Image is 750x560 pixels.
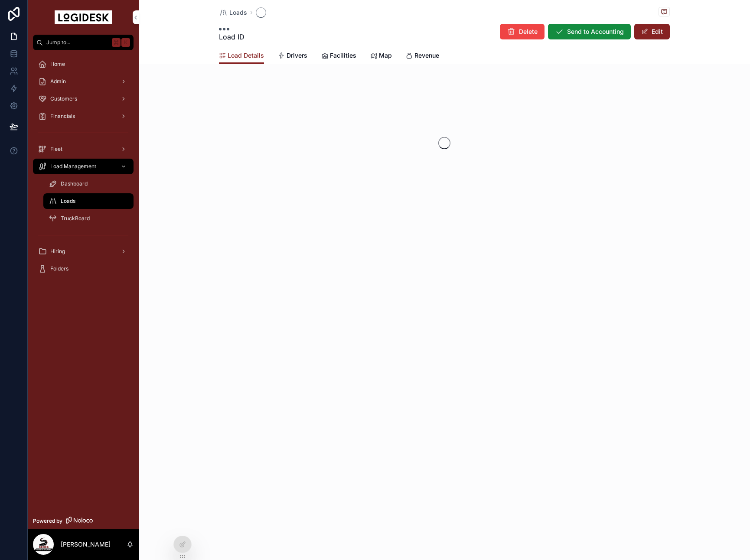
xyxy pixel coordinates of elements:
p: [PERSON_NAME] [61,540,111,549]
span: Loads [61,198,75,205]
span: Customers [50,95,77,102]
img: App logo [55,10,112,24]
span: Powered by [33,518,62,524]
a: Drivers [278,48,307,65]
span: Admin [50,78,66,85]
span: Home [50,61,65,68]
span: Load ID [219,32,245,42]
button: Edit [634,24,670,39]
span: Load Management [50,163,96,170]
a: Hiring [33,244,134,259]
span: Map [379,51,392,60]
a: Loads [43,193,134,209]
a: Load Management [33,159,134,174]
span: K [122,39,129,46]
a: Facilities [321,48,356,65]
a: Admin [33,74,134,89]
a: Load Details [219,48,264,64]
button: Delete [500,24,545,39]
button: Jump to...K [33,35,134,50]
a: Loads [219,8,247,17]
a: Folders [33,261,134,277]
a: Powered by [28,513,139,529]
span: Send to Accounting [567,27,624,36]
span: Facilities [330,51,356,60]
span: Revenue [414,51,439,60]
span: Jump to... [46,39,108,46]
a: Map [370,48,392,65]
span: Hiring [50,248,65,255]
a: Fleet [33,141,134,157]
span: Financials [50,113,75,120]
a: Dashboard [43,176,134,192]
span: Load Details [228,51,264,60]
a: Financials [33,108,134,124]
span: Delete [519,27,538,36]
a: Revenue [406,48,439,65]
span: Drivers [287,51,307,60]
span: Dashboard [61,180,88,187]
a: Home [33,56,134,72]
button: Send to Accounting [548,24,631,39]
a: Customers [33,91,134,107]
span: Loads [229,8,247,17]
div: scrollable content [28,50,139,288]
span: Fleet [50,146,62,153]
span: TruckBoard [61,215,90,222]
span: Folders [50,265,68,272]
a: TruckBoard [43,211,134,226]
